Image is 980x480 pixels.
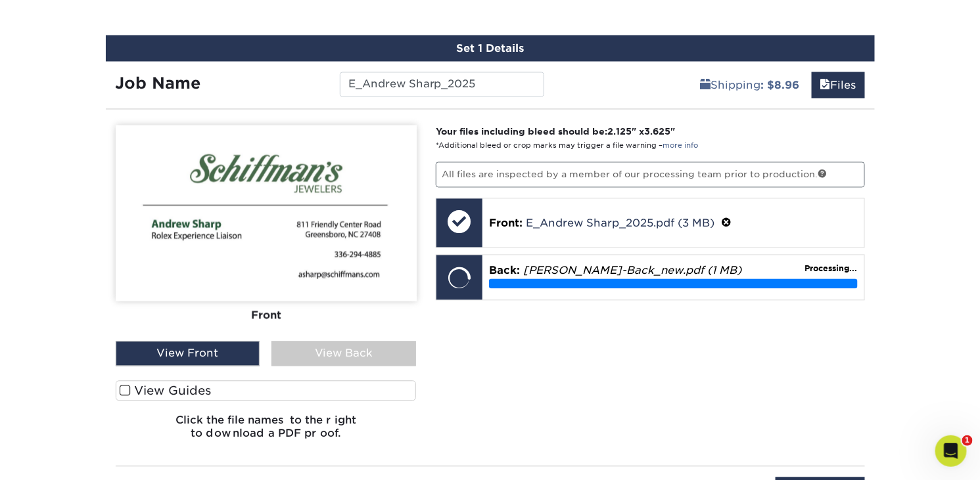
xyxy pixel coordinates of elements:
iframe: Intercom live chat [935,435,967,467]
div: View Back [271,341,416,366]
h6: Click the file names to the right to download a PDF proof. [116,414,417,450]
b: : $8.96 [761,79,800,92]
div: View Front [116,341,260,366]
span: 3.625 [644,127,670,137]
input: Enter a job name [340,72,544,97]
div: Front [116,301,417,330]
span: 2.125 [607,127,632,137]
span: 1 [962,435,973,446]
strong: Job Name [116,74,201,93]
span: files [820,79,831,92]
span: Front: [489,217,523,230]
a: Files [812,72,865,98]
strong: Your files including bleed should be: " x " [436,127,675,137]
em: [PERSON_NAME]-Back_new.pdf (1 MB) [523,265,741,277]
small: *Additional bleed or crop marks may trigger a file warning – [436,142,698,150]
span: shipping [701,79,711,92]
a: E_Andrew Sharp_2025.pdf (3 MB) [526,217,714,230]
a: more info [663,142,698,150]
a: Shipping: $8.96 [692,72,808,98]
p: All files are inspected by a member of our processing team prior to production. [436,162,865,187]
span: Back: [489,265,520,277]
label: View Guides [116,381,417,401]
div: Set 1 Details [106,35,875,62]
